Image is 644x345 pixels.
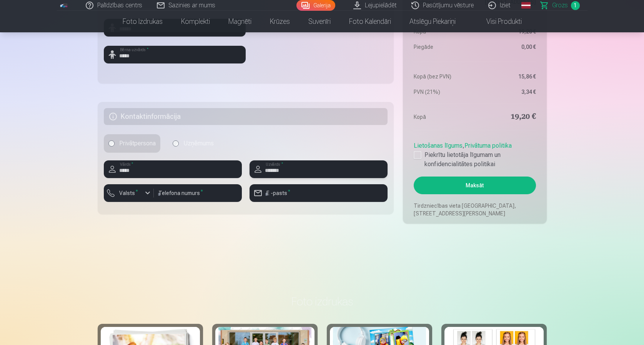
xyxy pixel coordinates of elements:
[479,43,536,51] dd: 0,00 €
[219,11,261,32] a: Magnēti
[479,73,536,80] dd: 15,86 €
[116,189,141,197] label: Valsts
[414,43,471,51] dt: Piegāde
[414,73,471,80] dt: Kopā (bez PVN)
[414,88,471,96] dt: PVN (21%)
[414,177,536,194] button: Maksāt
[414,142,463,149] a: Lietošanas līgums
[571,1,580,10] span: 1
[104,184,154,202] button: Valsts*
[173,140,179,147] input: Uzņēmums
[464,142,512,149] a: Privātuma politika
[104,295,541,308] h3: Foto izdrukas
[299,11,340,32] a: Suvenīri
[340,11,400,32] a: Foto kalendāri
[552,1,568,10] span: Grozs
[414,202,536,217] p: Tirdzniecības vieta [GEOGRAPHIC_DATA], [STREET_ADDRESS][PERSON_NAME]
[400,11,465,32] a: Atslēgu piekariņi
[60,3,68,8] img: /fa1
[414,150,536,169] label: Piekrītu lietotāja līgumam un konfidencialitātes politikai
[104,134,160,153] label: Privātpersona
[172,11,219,32] a: Komplekti
[104,108,388,125] h5: Kontaktinformācija
[113,11,172,32] a: Foto izdrukas
[261,11,299,32] a: Krūzes
[168,134,218,153] label: Uzņēmums
[479,88,536,96] dd: 3,34 €
[414,112,471,122] dt: Kopā
[465,11,531,32] a: Visi produkti
[479,112,536,122] dd: 19,20 €
[108,140,115,147] input: Privātpersona
[414,138,536,169] div: ,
